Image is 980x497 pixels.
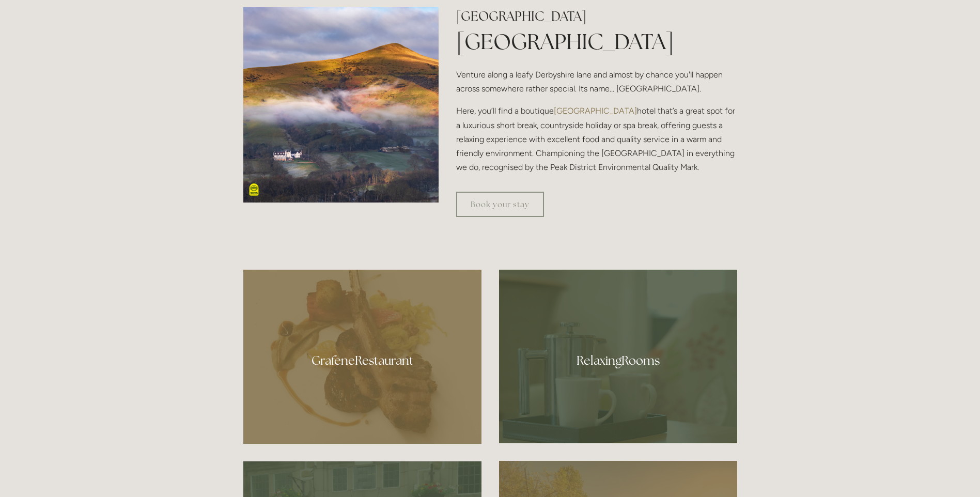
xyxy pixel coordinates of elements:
h1: [GEOGRAPHIC_DATA] [456,26,737,57]
h2: [GEOGRAPHIC_DATA] [456,7,737,25]
a: photo of a tea tray and its cups, Losehill House [499,270,737,443]
img: Peak District National Park- misty Lose Hill View. Losehill House [243,7,439,203]
a: [GEOGRAPHIC_DATA] [554,106,637,116]
a: Book your stay [456,192,544,217]
a: Cutlet and shoulder of Cabrito goat, smoked aubergine, beetroot terrine, savoy cabbage, melting b... [243,270,481,444]
p: Here, you’ll find a boutique hotel that’s a great spot for a luxurious short break, countryside h... [456,104,737,174]
p: Venture along a leafy Derbyshire lane and almost by chance you'll happen across somewhere rather ... [456,68,737,96]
